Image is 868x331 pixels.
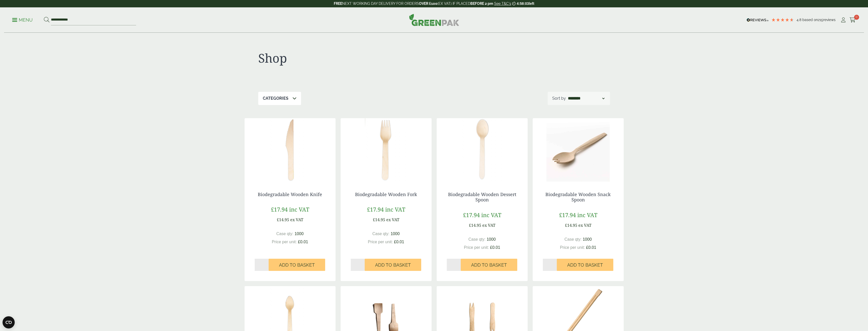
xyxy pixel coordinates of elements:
img: REVIEWS.io [747,18,769,22]
span: inc VAT [577,211,597,219]
strong: OVER £100 [419,2,437,6]
span: £17.94 [463,211,480,219]
span: Add to Basket [279,262,315,268]
span: 4:58:03 [517,2,529,6]
i: Cart [849,18,856,23]
span: Case qty: [372,232,390,236]
i: My Account [840,18,846,23]
span: reviews [823,18,836,22]
img: 10100.06-High [533,118,624,182]
button: Add to Basket [269,259,325,271]
a: 0 [849,16,856,24]
button: Add to Basket [365,259,421,271]
span: 1000 [391,232,400,236]
p: Categories [263,95,288,101]
img: Biodegradable Wooden Knife-0 [245,118,336,182]
span: £17.94 [271,205,288,213]
span: 1000 [487,237,496,241]
span: £14.95 [373,217,385,222]
span: £14.95 [565,222,577,228]
p: Menu [12,17,33,23]
a: Menu [12,17,33,22]
span: Price per unit: [560,245,585,250]
span: £0.01 [298,240,308,244]
img: Biodegradable Wooden Fork-0 [341,118,432,182]
span: £0.01 [490,245,500,250]
button: Add to Basket [461,259,517,271]
span: £14.95 [277,217,289,222]
span: Case qty: [276,232,293,236]
button: Open CMP widget [3,316,15,328]
img: Biodegradable Wooden Dessert Spoon-0 [437,118,528,182]
span: ex VAT [386,217,399,222]
span: inc VAT [385,205,405,213]
p: Sort by [552,95,566,101]
span: Add to Basket [567,262,603,268]
h1: Shop [258,51,434,65]
span: £14.95 [469,222,481,228]
a: See T&C's [494,2,511,6]
strong: BEFORE 2 pm [470,2,493,6]
span: Price per unit: [464,245,489,250]
span: Add to Basket [471,262,507,268]
span: Add to Basket [375,262,411,268]
span: inc VAT [289,205,309,213]
span: Based on [802,18,818,22]
span: 1000 [583,237,592,241]
button: Add to Basket [557,259,613,271]
a: Biodegradable Wooden Knife [258,191,322,197]
span: 215 [818,18,823,22]
span: £0.01 [394,240,404,244]
span: 0 [854,15,859,20]
span: Price per unit: [368,240,393,244]
span: 4.8 [797,18,802,22]
span: Case qty: [468,237,486,241]
img: GreenPak Supplies [409,14,459,26]
a: Biodegradable Wooden Fork [355,191,417,197]
div: 4.79 Stars [771,18,794,22]
span: left [529,2,534,6]
span: ex VAT [290,217,303,222]
span: Price per unit: [272,240,297,244]
a: Biodegradable Wooden Dessert Spoon [448,191,516,203]
span: £0.01 [586,245,596,250]
span: £17.94 [559,211,576,219]
select: Shop order [567,95,605,101]
strong: FREE [334,2,342,6]
span: inc VAT [481,211,501,219]
span: Case qty: [564,237,582,241]
span: ex VAT [482,222,495,228]
span: 1000 [294,232,304,236]
span: ex VAT [578,222,592,228]
span: £17.94 [367,205,384,213]
a: Biodegradable Wooden Snack Spoon [545,191,611,203]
